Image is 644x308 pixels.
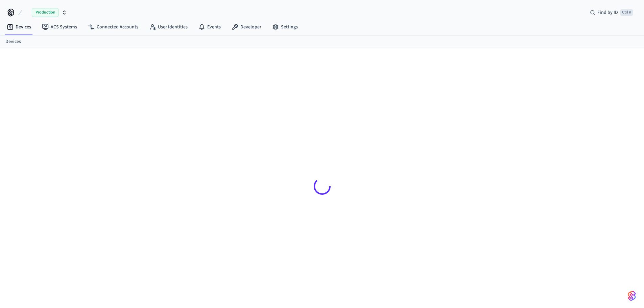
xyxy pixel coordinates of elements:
img: SeamLogoGradient.69752ec5.svg [628,290,636,301]
a: Settings [267,21,303,33]
a: User Identities [144,21,193,33]
span: Find by ID [597,9,618,16]
div: Find by IDCtrl K [585,6,639,19]
a: Connected Accounts [82,21,144,33]
a: ACS Systems [37,21,82,33]
a: Devices [5,38,21,45]
a: Developer [226,21,267,33]
span: Production [32,8,59,17]
a: Devices [1,21,37,33]
span: Ctrl K [620,9,633,16]
a: Events [193,21,226,33]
